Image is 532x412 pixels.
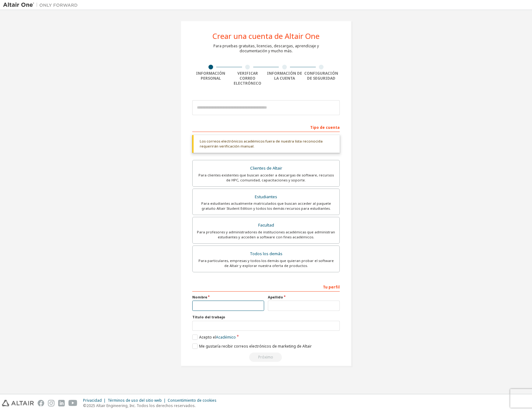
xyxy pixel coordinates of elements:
div: Verificar correo electrónico [229,71,266,86]
div: Para estudiantes actualmente matriculados que buscan acceder al paquete gratuito Altair Student E... [196,201,336,211]
label: Nombre [192,295,264,300]
div: Todos los demás [196,250,336,258]
img: facebook.svg [38,400,44,406]
img: altair_logo.svg [2,400,34,406]
div: Consentimiento de cookies [168,398,220,403]
font: 2025 Altair Engineering, Inc. Todos los derechos reservados. [86,403,196,408]
div: Clientes de Altair [196,164,336,173]
div: Facultad [196,221,336,230]
label: Título del trabajo [192,315,340,320]
div: Configuración de seguridad [303,71,340,81]
img: linkedin.svg [58,400,65,406]
div: Tu perfil [192,282,340,292]
label: Me gustaría recibir correos electrónicos de marketing de Altair [192,344,312,349]
div: Términos de uso del sitio web [108,398,168,403]
p: © [83,403,220,408]
div: Los correos electrónicos académicos fuera de nuestra lista reconocida requerirán verificación man... [192,135,340,153]
div: Privacidad [83,398,108,403]
div: Para pruebas gratuitas, licencias, descargas, aprendizaje y documentación y mucho más. [213,44,319,54]
img: Altair One [3,2,81,8]
div: Información personal [192,71,229,81]
a: Académico [216,335,236,340]
div: Para clientes existentes que buscan acceder a descargas de software, recursos de HPC, comunidad, ... [196,173,336,183]
label: Acepto el [192,335,236,340]
img: instagram.svg [48,400,54,406]
label: Apellido [268,295,340,300]
img: youtube.svg [68,400,77,406]
div: Para profesores y administradores de instituciones académicas que administran estudiantes y acced... [196,230,336,240]
div: Crear una cuenta de Altair One [212,32,320,40]
div: Información de la cuenta [266,71,303,81]
div: Estudiantes [196,193,336,201]
div: Read and acccept EULA to continue [192,353,340,362]
div: Tipo de cuenta [192,122,340,132]
div: Para particulares, empresas y todos los demás que quieran probar el software de Altair y explorar... [196,258,336,268]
